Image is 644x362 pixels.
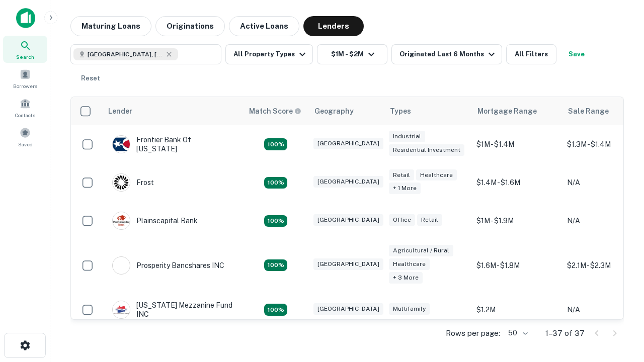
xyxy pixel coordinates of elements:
img: picture [113,136,130,153]
th: Mortgage Range [471,97,562,125]
div: + 1 more [389,183,421,194]
div: [GEOGRAPHIC_DATA] [313,176,383,188]
button: Originations [155,16,225,36]
div: Healthcare [389,258,430,270]
span: Saved [18,140,33,148]
div: Retail [417,214,442,226]
p: 1–37 of 37 [545,327,585,339]
td: $1M - $1.4M [471,125,562,163]
div: Healthcare [416,169,457,181]
p: Rows per page: [446,327,500,339]
img: capitalize-icon.png [16,8,35,28]
td: $1.6M - $1.8M [471,240,562,291]
a: Contacts [3,94,47,121]
img: picture [113,257,130,274]
div: Capitalize uses an advanced AI algorithm to match your search with the best lender. The match sco... [249,106,301,117]
div: Matching Properties: 4, hasApolloMatch: undefined [264,177,287,189]
span: [GEOGRAPHIC_DATA], [GEOGRAPHIC_DATA], [GEOGRAPHIC_DATA] [88,50,163,59]
span: Search [16,53,34,61]
div: Matching Properties: 4, hasApolloMatch: undefined [264,138,287,150]
div: Matching Properties: 5, hasApolloMatch: undefined [264,304,287,316]
div: Types [390,105,411,117]
button: Reset [74,68,107,88]
th: Geography [308,97,384,125]
div: Retail [389,169,414,181]
td: $1.2M [471,291,562,329]
button: Originated Last 6 Months [391,44,502,64]
h6: Match Score [249,106,299,117]
img: picture [113,174,130,191]
iframe: Chat Widget [594,249,644,298]
a: Borrowers [3,65,47,92]
div: 50 [504,326,529,340]
img: picture [113,212,130,229]
button: Active Loans [229,16,299,36]
a: Saved [3,123,47,150]
a: Search [3,36,47,63]
div: [GEOGRAPHIC_DATA] [313,303,383,315]
span: Borrowers [13,82,37,90]
div: Matching Properties: 6, hasApolloMatch: undefined [264,259,287,271]
div: Mortgage Range [477,105,537,117]
div: [GEOGRAPHIC_DATA] [313,214,383,226]
span: Contacts [15,111,35,119]
div: Plainscapital Bank [112,212,198,230]
button: $1M - $2M [317,44,387,64]
div: [GEOGRAPHIC_DATA] [313,138,383,149]
button: All Filters [506,44,556,64]
div: Multifamily [389,303,430,315]
div: Prosperity Bancshares INC [112,256,224,275]
th: Capitalize uses an advanced AI algorithm to match your search with the best lender. The match sco... [243,97,308,125]
div: Lender [108,105,132,117]
td: $1.4M - $1.6M [471,163,562,202]
button: Maturing Loans [70,16,151,36]
img: picture [113,301,130,318]
div: Office [389,214,415,226]
div: Industrial [389,131,425,142]
div: [GEOGRAPHIC_DATA] [313,258,383,270]
div: Frontier Bank Of [US_STATE] [112,135,233,153]
th: Lender [102,97,243,125]
button: All Property Types [225,44,313,64]
th: Types [384,97,471,125]
button: Lenders [303,16,364,36]
div: Geography [314,105,354,117]
div: Originated Last 6 Months [399,48,498,60]
div: Matching Properties: 4, hasApolloMatch: undefined [264,215,287,227]
div: [US_STATE] Mezzanine Fund INC [112,301,233,319]
div: Agricultural / Rural [389,245,453,256]
div: Frost [112,173,154,192]
div: Sale Range [568,105,609,117]
button: Save your search to get updates of matches that match your search criteria. [560,44,593,64]
td: $1M - $1.9M [471,202,562,240]
div: + 3 more [389,272,423,284]
div: Residential Investment [389,144,464,156]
